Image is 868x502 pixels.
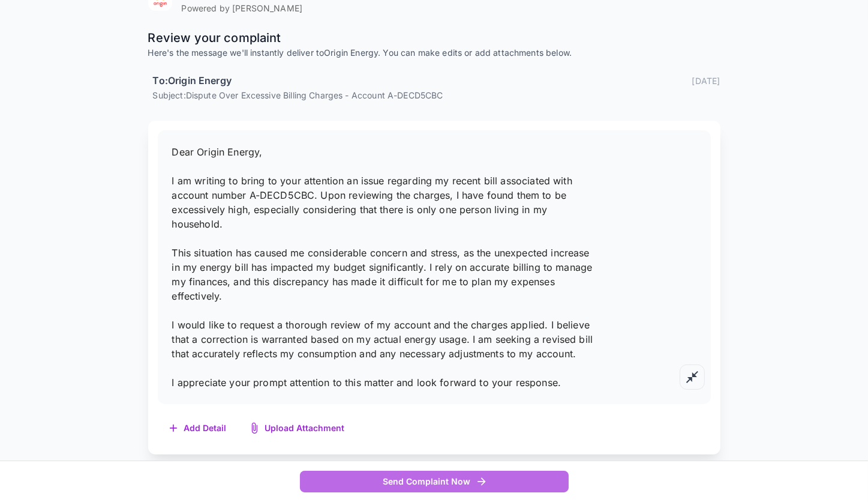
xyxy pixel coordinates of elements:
span: Dear Origin Energy, I am writing to bring to your attention an issue regarding my recent bill ass... [172,146,593,389]
h6: To: Origin Energy [153,73,232,89]
button: Send Complaint Now [300,471,569,493]
p: [DATE] [692,74,720,87]
button: Add Detail [158,416,239,441]
p: Powered by [PERSON_NAME] [182,2,303,14]
p: Review your complaint [148,29,720,47]
p: Here's the message we'll instantly deliver to Origin Energy . You can make edits or add attachmen... [148,47,720,59]
button: Upload Attachment [239,416,357,441]
p: Subject: Dispute Over Excessive Billing Charges - Account A-DECD5CBC [153,89,720,101]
